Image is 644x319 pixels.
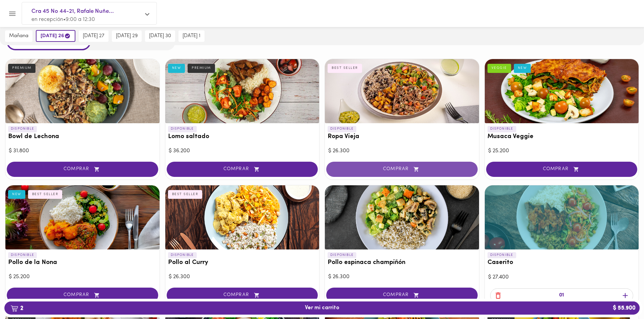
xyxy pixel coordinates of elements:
[487,133,636,140] h3: Musaca Veggie
[487,259,636,266] h3: Caserito
[9,33,28,39] span: mañana
[487,252,516,258] p: DISPONIBLE
[168,259,317,266] h3: Pollo al Curry
[486,162,638,177] button: COMPRAR
[485,59,639,123] div: Musaca Veggie
[559,292,564,299] p: 01
[79,30,109,42] button: [DATE] 27
[328,273,476,281] div: $ 26.300
[168,64,185,73] div: NEW
[488,147,636,155] div: $ 25.200
[8,259,157,266] h3: Pollo de la Nona
[83,33,104,39] span: [DATE] 27
[165,59,319,123] div: Lomo saltado
[149,33,171,39] span: [DATE] 30
[112,30,142,42] button: [DATE] 29
[5,30,32,42] button: mañana
[487,64,511,73] div: VEGGIE
[41,33,71,39] span: [DATE] 26
[8,190,25,199] div: NEW
[167,288,318,303] button: COMPRAR
[36,30,75,42] button: [DATE] 26
[15,292,150,298] span: COMPRAR
[168,126,197,132] p: DISPONIBLE
[169,147,316,155] div: $ 36.200
[325,185,479,249] div: Pollo espinaca champiñón
[325,59,479,123] div: Ropa Vieja
[7,162,158,177] button: COMPRAR
[8,64,35,73] div: PREMIUM
[8,252,37,258] p: DISPONIBLE
[145,30,175,42] button: [DATE] 30
[188,64,215,73] div: PREMIUM
[9,273,156,281] div: $ 25.200
[4,5,21,22] button: Menu
[335,292,469,298] span: COMPRAR
[165,185,319,249] div: Pollo al Curry
[167,162,318,177] button: COMPRAR
[487,126,516,132] p: DISPONIBLE
[328,126,356,132] p: DISPONIBLE
[6,304,27,313] b: 2
[7,288,158,303] button: COMPRAR
[485,185,639,249] div: Caserito
[168,133,317,140] h3: Lomo saltado
[326,162,478,177] button: COMPRAR
[488,273,636,281] div: $ 27.400
[15,166,150,172] span: COMPRAR
[495,166,629,172] span: COMPRAR
[4,301,640,315] button: 2Ver mi carrito$ 55.900
[28,190,63,199] div: BEST SELLER
[168,252,197,258] p: DISPONIBLE
[31,7,140,16] span: Cra 45 No 44-21, Rafale Nuñe...
[605,280,637,312] iframe: Messagebird Livechat Widget
[335,166,469,172] span: COMPRAR
[169,273,316,281] div: $ 26.300
[116,33,138,39] span: [DATE] 29
[8,126,37,132] p: DISPONIBLE
[175,292,310,298] span: COMPRAR
[328,133,476,140] h3: Ropa Vieja
[326,288,478,303] button: COMPRAR
[175,166,310,172] span: COMPRAR
[514,64,531,73] div: NEW
[5,185,160,249] div: Pollo de la Nona
[305,305,339,311] span: Ver mi carrito
[178,30,205,42] button: [DATE] 1
[168,190,202,199] div: BEST SELLER
[183,33,200,39] span: [DATE] 1
[8,133,157,140] h3: Bowl de Lechona
[328,64,362,73] div: BEST SELLER
[328,252,356,258] p: DISPONIBLE
[31,17,95,22] span: en recepción • 9:00 a 12:30
[5,59,160,123] div: Bowl de Lechona
[328,259,476,266] h3: Pollo espinaca champiñón
[10,305,18,312] img: cart.png
[328,147,476,155] div: $ 26.300
[9,147,156,155] div: $ 31.800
